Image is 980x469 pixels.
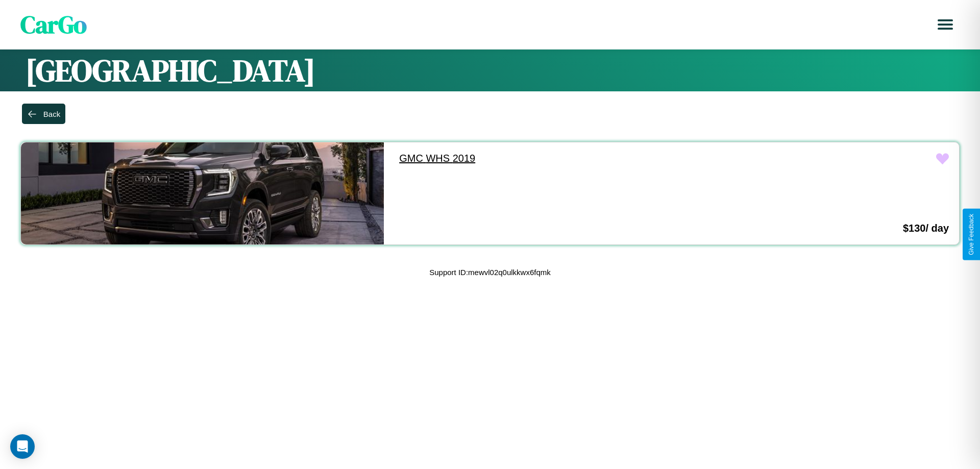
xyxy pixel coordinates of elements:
[903,223,949,234] h3: $ 130 / day
[26,50,954,91] h1: [GEOGRAPHIC_DATA]
[20,8,87,41] span: CarGo
[968,214,975,255] div: Give Feedback
[10,434,35,459] div: Open Intercom Messenger
[43,110,60,118] div: Back
[22,104,65,124] button: Back
[931,10,960,39] button: Open menu
[389,142,752,175] a: GMC WHS 2019
[429,265,551,279] p: Support ID: mewvl02q0ulkkwx6fqmk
